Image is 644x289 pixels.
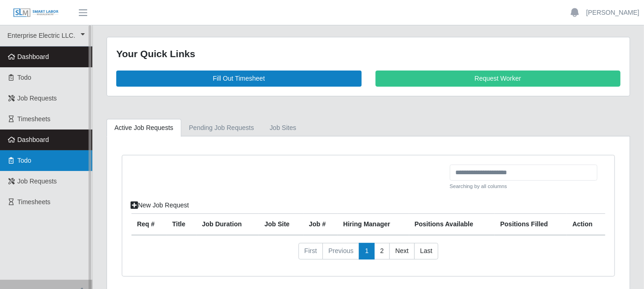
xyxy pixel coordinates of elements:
[18,157,31,164] span: Todo
[107,119,181,137] a: Active Job Requests
[495,214,567,236] th: Positions Filled
[586,8,639,18] a: [PERSON_NAME]
[414,243,438,260] a: Last
[376,71,621,87] a: Request Worker
[18,136,49,143] span: Dashboard
[18,115,51,123] span: Timesheets
[374,243,390,260] a: 2
[18,177,57,185] span: Job Requests
[167,214,197,236] th: Title
[13,8,59,18] img: SLM Logo
[197,214,259,236] th: Job Duration
[262,119,304,137] a: job sites
[18,74,31,81] span: Todo
[359,243,375,260] a: 1
[450,183,597,190] small: Searching by all columns
[304,214,338,236] th: Job #
[181,119,262,137] a: Pending Job Requests
[131,243,605,267] nav: pagination
[389,243,415,260] a: Next
[259,214,303,236] th: job site
[18,53,49,60] span: Dashboard
[116,47,620,61] div: Your Quick Links
[131,214,167,236] th: Req #
[338,214,409,236] th: Hiring Manager
[409,214,495,236] th: Positions Available
[567,214,605,236] th: Action
[125,197,195,213] a: New Job Request
[18,94,57,102] span: Job Requests
[18,198,51,206] span: Timesheets
[116,71,362,87] a: Fill Out Timesheet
